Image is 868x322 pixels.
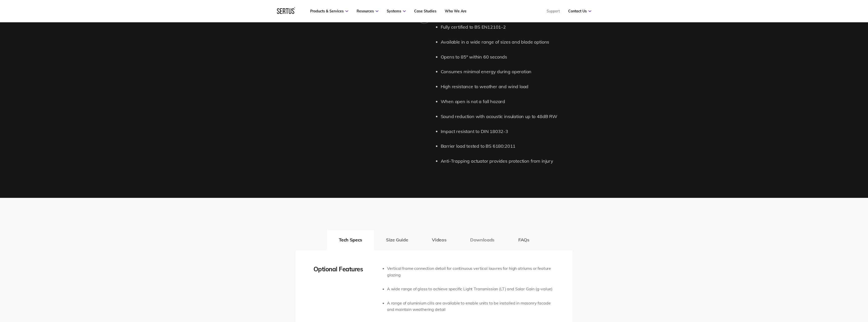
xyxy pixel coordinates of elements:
[414,9,436,13] a: Case Studies
[310,9,348,13] a: Products & Services
[441,68,572,75] li: Consumes minimal energy during operation
[441,158,572,165] li: Anti-Trapping actuator provides protection from injury
[441,24,572,31] li: Fully certified to BS EN12101-2
[458,230,506,250] button: Downloads
[441,98,572,105] li: When open is not a fall hazard
[387,9,406,13] a: Systems
[387,286,555,292] li: A wide range of glass to achieve specific Light Transmission (LT) and Solar Gain (g-value)
[374,230,420,250] button: Size Guide
[843,298,868,322] iframe: Chat Widget
[357,9,378,13] a: Resources
[441,128,572,135] li: Impact resistant to DIN 18032-3
[441,143,572,150] li: Barrier load tested to BS 6180:2011
[313,265,379,273] div: Optional Features
[420,230,458,250] button: Videos
[441,83,572,90] li: High resistance to weather and wind load
[568,9,591,13] a: Contact Us
[441,53,572,61] li: Opens to 85° within 60 seconds
[506,230,541,250] button: FAQs
[547,9,560,13] a: Support
[445,9,467,13] a: Who We Are
[441,39,572,46] li: Available in a wide range of sizes and blade options
[387,300,555,313] li: A range of aluminium cills are available to enable units to be installed in masonry facade and ma...
[441,113,572,120] li: Sound reduction with acoustic insulation up to 48dB RW
[387,265,555,278] li: Vertical frame connection detail for continuous vertical louvres for high atriums or feature glazing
